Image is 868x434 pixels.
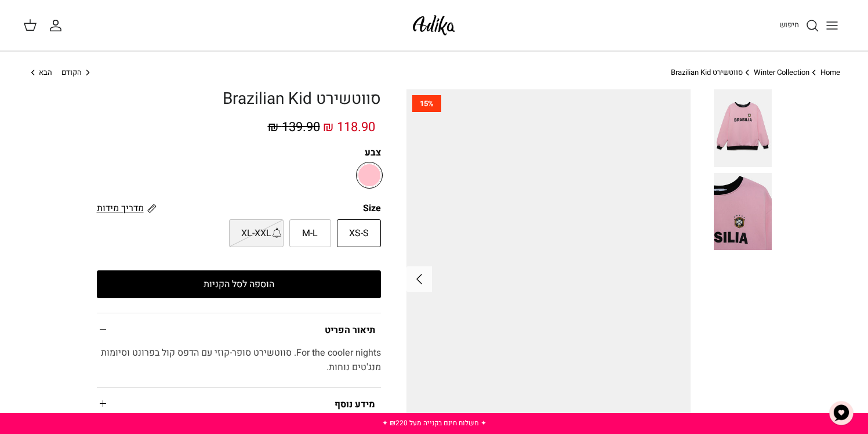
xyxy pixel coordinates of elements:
a: החשבון שלי [49,19,67,32]
span: XS-S [349,226,369,241]
img: Adika IL [409,12,459,39]
span: חיפוש [779,19,799,30]
span: XL-XXL [241,226,271,241]
span: מדריך מידות [97,201,144,215]
span: הבא [39,67,52,78]
a: הקודם [61,67,93,78]
legend: Size [363,202,381,215]
button: Next [406,266,432,292]
button: צ'אט [824,396,859,431]
summary: מידע נוסף [97,388,381,419]
span: M-L [302,226,318,241]
span: 118.90 ₪ [323,118,375,136]
a: Winter Collection [754,67,809,78]
a: Home [820,67,840,78]
a: ✦ משלוח חינם בקנייה מעל ₪220 ✦ [382,418,486,428]
a: מדריך מידות [97,201,157,215]
a: הבא [28,67,53,78]
span: הקודם [61,67,82,78]
h1: סווטשירט Brazilian Kid [97,89,381,109]
label: צבע [97,146,381,159]
nav: Breadcrumbs [28,67,840,78]
a: סווטשירט Brazilian Kid [671,67,743,78]
span: 139.90 ₪ [268,118,320,136]
button: הוספה לסל הקניות [97,270,381,298]
div: For the cooler nights. סווטשירט סופר-קוזי עם הדפס קול בפרונט וסיומות מנג'טים נוחות. [97,346,381,387]
a: חיפוש [779,19,819,32]
summary: תיאור הפריט [97,313,381,345]
button: Toggle menu [819,13,845,38]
